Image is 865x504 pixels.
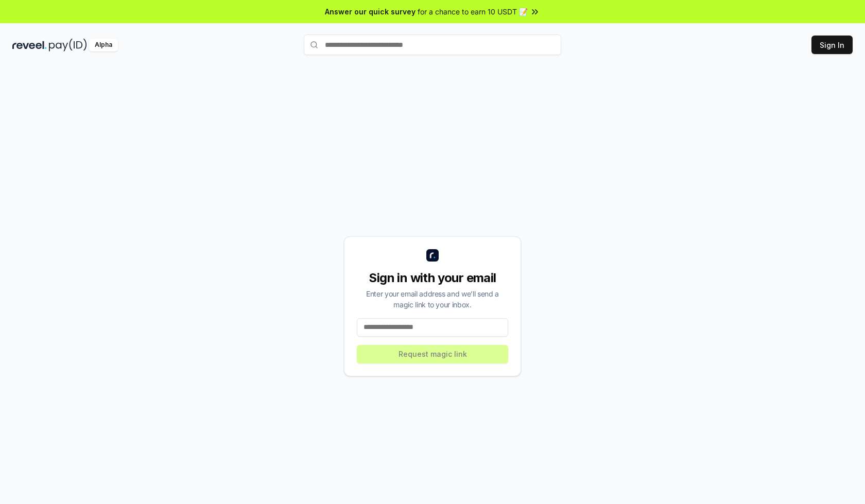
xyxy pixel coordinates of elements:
[811,36,853,54] button: Sign In
[49,39,87,51] img: pay_id
[325,6,416,17] span: Answer our quick survey
[426,249,439,262] img: logo_small
[418,6,528,17] span: for a chance to earn 10 USDT 📝
[89,39,118,51] div: Alpha
[357,270,508,286] div: Sign in with your email
[357,288,508,310] div: Enter your email address and we’ll send a magic link to your inbox.
[12,39,47,51] img: reveel_dark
